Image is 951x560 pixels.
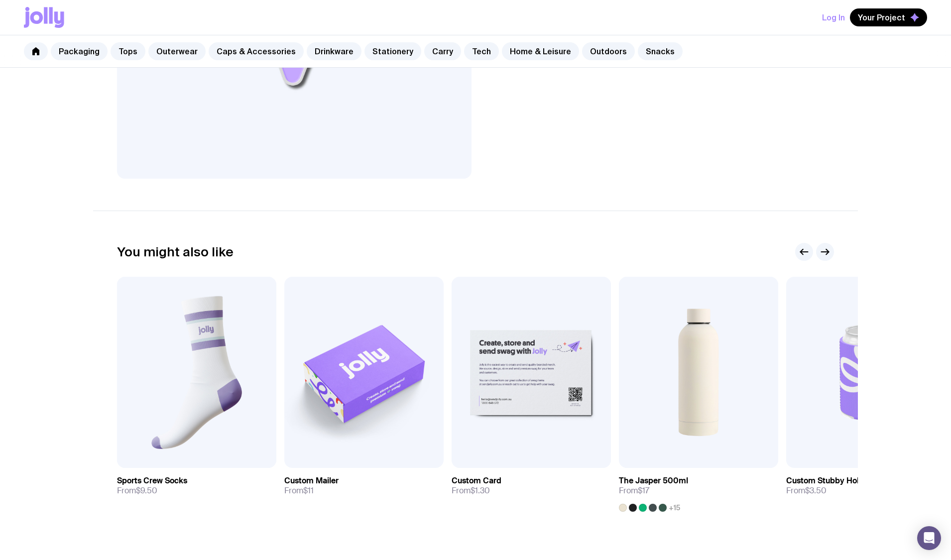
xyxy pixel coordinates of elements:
a: Packaging [51,42,108,60]
a: Carry [424,42,461,60]
span: $1.30 [471,485,490,496]
a: Outerwear [148,42,206,60]
h3: The Jasper 500ml [619,476,688,486]
a: Outdoors [582,42,635,60]
span: From [786,486,827,496]
h3: Custom Card [452,476,501,486]
a: Custom MailerFrom$11 [284,468,444,504]
a: Caps & Accessories [209,42,304,60]
button: Log In [822,8,845,26]
span: From [284,486,314,496]
h3: Custom Stubby Holder [786,476,871,486]
a: Sports Crew SocksFrom$9.50 [117,468,276,504]
span: From [117,486,157,496]
span: Your Project [858,12,905,22]
a: Custom Stubby HolderFrom$3.50 [786,468,946,504]
a: Tech [464,42,499,60]
div: Open Intercom Messenger [917,526,941,550]
a: Snacks [638,42,683,60]
span: From [619,486,649,496]
a: Home & Leisure [502,42,579,60]
button: Your Project [850,8,927,26]
a: Tops [111,42,145,60]
h3: Custom Mailer [284,476,339,486]
span: From [452,486,490,496]
span: $3.50 [805,485,827,496]
span: $11 [303,485,314,496]
span: $9.50 [136,485,157,496]
a: Custom CardFrom$1.30 [452,468,611,504]
span: $17 [638,485,649,496]
a: Drinkware [307,42,361,60]
h2: You might also like [117,244,234,259]
span: +15 [669,504,680,512]
h3: Sports Crew Socks [117,476,187,486]
a: The Jasper 500mlFrom$17+15 [619,468,778,512]
a: Stationery [364,42,421,60]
